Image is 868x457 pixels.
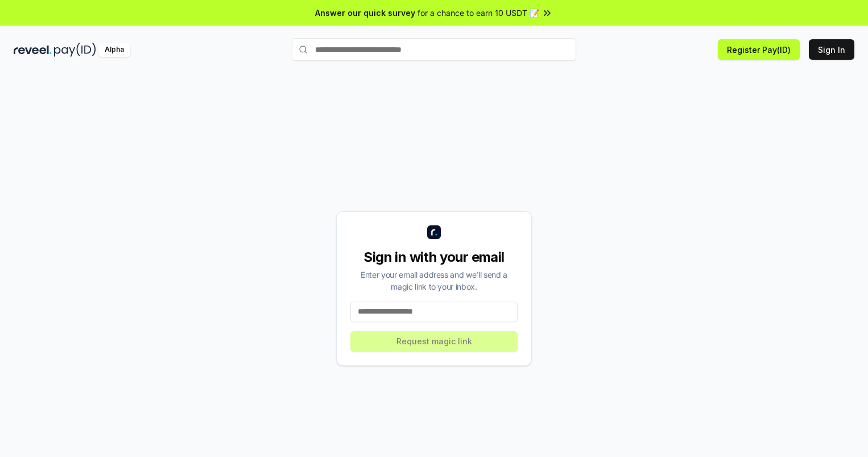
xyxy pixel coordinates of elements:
div: Alpha [98,43,130,57]
img: reveel_dark [14,43,52,57]
span: for a chance to earn 10 USDT 📝 [418,7,539,19]
button: Register Pay(ID) [718,39,800,60]
span: Answer our quick survey [315,7,415,19]
div: Sign in with your email [350,248,518,266]
button: Sign In [809,39,854,60]
img: pay_id [54,43,96,57]
div: Enter your email address and we’ll send a magic link to your inbox. [350,269,518,293]
img: logo_small [427,225,441,239]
